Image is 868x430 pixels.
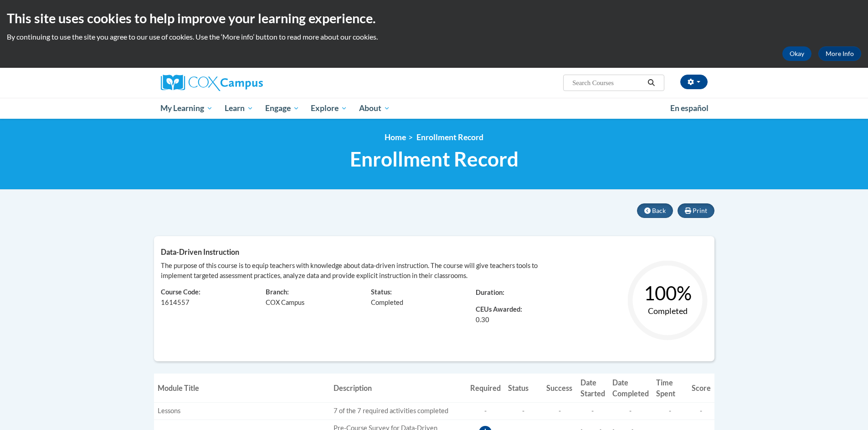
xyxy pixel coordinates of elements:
[161,298,190,306] span: 1614557
[643,282,691,304] text: 100%
[266,298,304,306] span: COX Campus
[467,374,504,402] th: Required
[161,75,334,91] a: Cox Campus
[670,103,709,113] span: En español
[161,75,263,91] img: Cox Campus
[334,406,463,416] div: 7 of the 7 required activities completed
[700,407,702,415] span: -
[158,406,326,416] div: Lessons
[266,288,289,296] span: Branch:
[543,374,577,402] th: Success
[385,132,406,142] a: Home
[467,402,504,420] td: -
[644,77,658,88] button: Search
[504,374,543,402] th: Status
[652,374,688,402] th: Time Spent
[359,103,390,114] span: About
[693,207,707,214] span: Print
[416,132,483,142] span: Enrollment Record
[678,203,714,218] button: Print
[160,103,213,114] span: My Learning
[330,374,467,402] th: Description
[371,298,403,306] span: Completed
[647,306,687,316] text: Completed
[476,305,567,315] span: CEUs Awarded:
[818,46,861,61] a: More Info
[609,374,652,402] th: Date Completed
[259,98,305,119] a: Engage
[577,374,609,402] th: Date Started
[225,103,253,114] span: Learn
[154,374,330,402] th: Module Title
[577,402,609,420] td: -
[7,32,861,42] p: By continuing to use the site you agree to our use of cookies. Use the ‘More info’ button to read...
[161,262,538,279] span: The purpose of this course is to equip teachers with knowledge about data-driven instruction. The...
[305,98,353,119] a: Explore
[476,315,489,325] span: 0.30
[311,103,347,114] span: Explore
[350,147,519,171] span: Enrollment Record
[571,77,644,88] input: Search Courses
[161,248,239,256] span: Data-Driven Instruction
[161,288,200,296] span: Course Code:
[543,402,577,420] td: -
[371,288,392,296] span: Status:
[265,103,299,114] span: Engage
[652,207,666,214] span: Back
[476,288,504,296] span: Duration:
[504,402,543,420] td: -
[353,98,396,119] a: About
[652,402,688,420] td: -
[688,374,714,402] th: Score
[609,402,652,420] td: -
[680,75,708,89] button: Account Settings
[219,98,259,119] a: Learn
[782,46,812,61] button: Okay
[147,98,721,119] div: Main menu
[637,203,673,218] button: Back
[155,98,219,119] a: My Learning
[664,99,714,118] a: En español
[7,9,861,27] h2: This site uses cookies to help improve your learning experience.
